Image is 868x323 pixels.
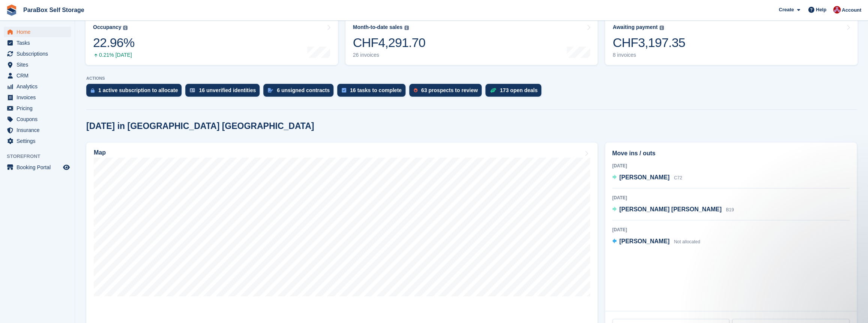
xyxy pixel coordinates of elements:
[4,162,71,173] a: menu
[674,239,700,244] span: Not allocated
[613,24,658,30] div: Awaiting payment
[263,84,337,100] a: 6 unsigned contracts
[612,237,700,247] a: [PERSON_NAME] Not allocated
[93,35,134,50] div: 22.96%
[612,162,850,169] div: [DATE]
[17,125,62,135] span: Insurance
[833,6,841,14] img: Yan Grandjean
[91,88,95,93] img: active_subscription_to_allocate_icon-d502201f5373d7db506a760aba3b589e785aa758c864c3986d89f69b8ff3...
[17,92,62,103] span: Invoices
[17,162,62,173] span: Booking Portal
[612,173,682,183] a: [PERSON_NAME] C72
[190,88,195,93] img: verify_identity-adf6edd0f0f0b5bbfe63781bf79b02c33cf7c696d77639b501bdc392416b5a36.svg
[20,4,87,16] a: ParaBox Self Storage
[62,163,71,172] a: Preview store
[816,6,826,14] span: Help
[619,206,722,212] span: [PERSON_NAME] [PERSON_NAME]
[726,207,734,212] span: B19
[4,38,71,48] a: menu
[421,87,478,93] div: 63 prospects to review
[337,84,409,100] a: 16 tasks to complete
[4,59,71,70] a: menu
[4,125,71,135] a: menu
[17,38,62,48] span: Tasks
[619,238,670,244] span: [PERSON_NAME]
[404,26,409,30] img: icon-info-grey-7440780725fd019a000dd9b08b2336e03edf1995a4989e88bcd33f0948082b44.svg
[94,149,106,156] h2: Map
[6,5,17,16] img: stora-icon-8386f47178a22dfd0bd8f6a31ec36ba5ce8667c1dd55bd0f319d3a0aa187defe.svg
[17,70,62,81] span: CRM
[345,17,598,65] a: Month-to-date sales CHF4,291.70 26 invoices
[17,49,62,59] span: Subscriptions
[4,92,71,103] a: menu
[98,87,178,93] div: 1 active subscription to allocate
[612,149,850,158] h2: Move ins / outs
[93,24,121,30] div: Occupancy
[277,87,330,93] div: 6 unsigned contracts
[613,52,685,58] div: 8 invoices
[4,27,71,37] a: menu
[353,24,402,30] div: Month-to-date sales
[86,121,314,131] h2: [DATE] in [GEOGRAPHIC_DATA] [GEOGRAPHIC_DATA]
[500,87,538,93] div: 173 open deals
[17,81,62,92] span: Analytics
[4,49,71,59] a: menu
[842,6,861,14] span: Account
[490,88,496,93] img: deal-1b604bf984904fb50ccaf53a9ad4b4a5d6e5aea283cecdc64d6e3604feb123c2.svg
[17,103,62,114] span: Pricing
[4,81,71,92] a: menu
[17,136,62,146] span: Settings
[7,153,75,160] span: Storefront
[86,17,338,65] a: Occupancy 22.96% 0.21% [DATE]
[123,26,128,30] img: icon-info-grey-7440780725fd019a000dd9b08b2336e03edf1995a4989e88bcd33f0948082b44.svg
[674,175,682,180] span: C72
[185,84,263,100] a: 16 unverified identities
[342,88,346,93] img: task-75834270c22a3079a89374b754ae025e5fb1db73e45f91037f5363f120a921f8.svg
[17,114,62,124] span: Coupons
[613,35,685,50] div: CHF3,197.35
[4,103,71,114] a: menu
[409,84,485,100] a: 63 prospects to review
[353,35,425,50] div: CHF4,291.70
[86,76,857,81] p: ACTIONS
[4,136,71,146] a: menu
[353,52,425,58] div: 26 invoices
[779,6,794,14] span: Create
[414,88,417,93] img: prospect-51fa495bee0391a8d652442698ab0144808aea92771e9ea1ae160a38d050c398.svg
[605,17,857,65] a: Awaiting payment CHF3,197.35 8 invoices
[268,88,273,93] img: contract_signature_icon-13c848040528278c33f63329250d36e43548de30e8caae1d1a13099fd9432cc5.svg
[612,205,734,215] a: [PERSON_NAME] [PERSON_NAME] B19
[612,194,850,201] div: [DATE]
[485,84,545,100] a: 173 open deals
[93,52,134,58] div: 0.21% [DATE]
[659,26,664,30] img: icon-info-grey-7440780725fd019a000dd9b08b2336e03edf1995a4989e88bcd33f0948082b44.svg
[350,87,402,93] div: 16 tasks to complete
[86,84,185,100] a: 1 active subscription to allocate
[17,27,62,37] span: Home
[612,226,850,233] div: [DATE]
[4,114,71,124] a: menu
[4,70,71,81] a: menu
[199,87,256,93] div: 16 unverified identities
[619,174,670,180] span: [PERSON_NAME]
[17,59,62,70] span: Sites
